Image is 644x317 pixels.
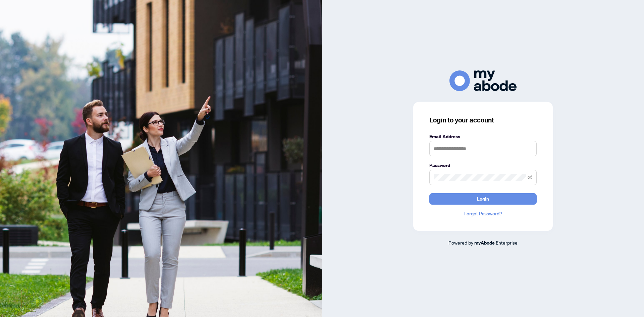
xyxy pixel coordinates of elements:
label: Email Address [429,133,537,140]
button: Login [429,193,537,205]
img: ma-logo [449,70,517,91]
a: myAbode [474,239,495,247]
a: Forgot Password? [429,210,537,217]
label: Password [429,162,537,169]
span: Powered by [448,240,473,246]
span: Enterprise [496,240,518,246]
h3: Login to your account [429,115,537,125]
span: eye-invisible [528,175,532,180]
span: Login [477,194,489,204]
